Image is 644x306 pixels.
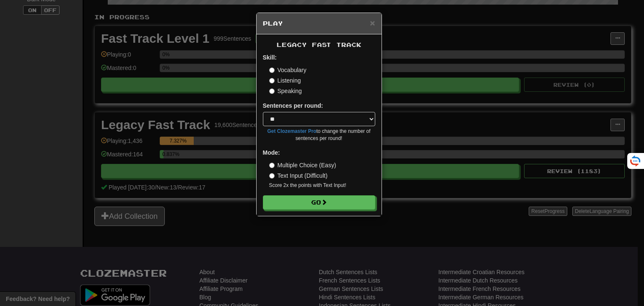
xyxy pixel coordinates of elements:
[269,182,375,189] small: Score 2x the points with Text Input !
[269,171,328,180] label: Text Input (Difficult)
[269,173,275,179] input: Text Input (Difficult)
[263,195,375,210] button: Go
[263,101,323,110] label: Sentences per round:
[267,128,317,134] a: Get Clozemaster Pro
[269,88,275,94] input: Speaking
[263,149,280,156] strong: Mode:
[269,161,336,169] label: Multiple Choice (Easy)
[269,87,302,95] label: Speaking
[269,66,306,74] label: Vocabulary
[269,67,275,73] input: Vocabulary
[370,18,375,27] button: Close
[263,19,375,28] h5: Play
[370,18,375,28] span: ×
[269,78,275,83] input: Listening
[269,76,301,85] label: Listening
[263,128,375,142] small: to change the number of sentences per round!
[263,54,277,61] strong: Skill:
[277,41,361,48] span: Legacy Fast Track
[269,163,275,168] input: Multiple Choice (Easy)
